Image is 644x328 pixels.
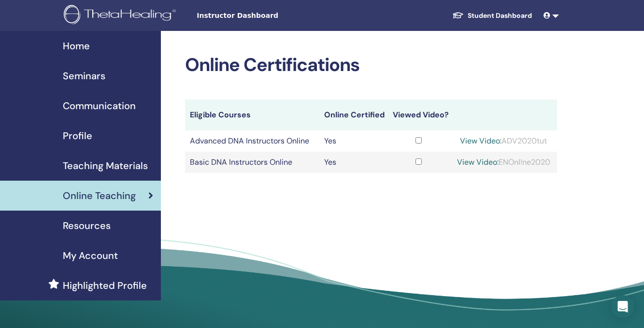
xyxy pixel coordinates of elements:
th: Eligible Courses [185,100,319,130]
td: Basic DNA Instructors Online [185,152,319,173]
td: Advanced DNA Instructors Online [185,130,319,152]
span: Instructor Dashboard [197,11,342,21]
span: Resources [63,218,111,233]
td: Yes [319,130,387,152]
span: Profile [63,128,92,143]
div: ENOnl!ne2020 [455,157,552,168]
span: Home [63,39,90,53]
img: graduation-cap-white.svg [452,11,464,19]
a: Student Dashboard [444,7,540,25]
span: Communication [63,99,136,113]
img: logo.png [64,5,179,27]
td: Yes [319,152,387,173]
div: Open Intercom Messenger [611,295,634,318]
a: View Video: [460,136,501,146]
span: My Account [63,248,118,263]
a: View Video: [457,157,499,167]
span: Highlighted Profile [63,278,147,293]
h2: Online Certifications [185,54,557,76]
span: Online Teaching [63,188,136,203]
th: Online Certified [319,100,387,130]
span: Teaching Materials [63,158,148,173]
th: Viewed Video? [387,100,450,130]
div: ADV2020tut [455,135,552,147]
span: Seminars [63,69,105,83]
